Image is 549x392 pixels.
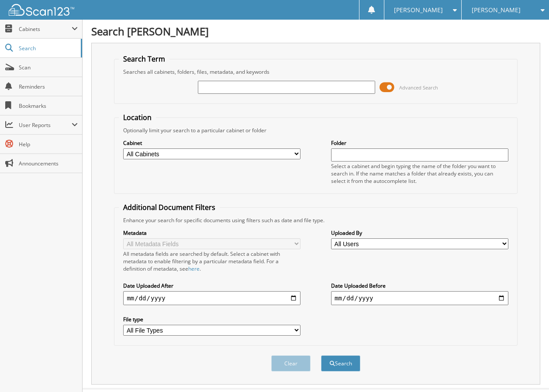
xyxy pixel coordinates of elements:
[331,291,508,305] input: end
[19,160,78,167] span: Announcements
[119,54,169,64] legend: Search Term
[19,64,78,71] span: Scan
[331,139,508,147] label: Folder
[188,265,200,272] a: here
[91,24,540,38] h1: Search [PERSON_NAME]
[19,121,72,129] span: User Reports
[19,25,72,33] span: Cabinets
[119,68,512,76] div: Searches all cabinets, folders, files, metadata, and keywords
[331,282,508,289] label: Date Uploaded Before
[119,203,220,212] legend: Additional Document Filters
[123,291,300,305] input: start
[119,127,512,134] div: Optionally limit your search to a particular cabinet or folder
[123,316,300,323] label: File type
[399,84,438,91] span: Advanced Search
[123,139,300,147] label: Cabinet
[472,7,521,13] span: [PERSON_NAME]
[331,229,508,237] label: Uploaded By
[331,162,508,185] div: Select a cabinet and begin typing the name of the folder you want to search in. If the name match...
[119,217,512,224] div: Enhance your search for specific documents using filters such as date and file type.
[19,102,78,110] span: Bookmarks
[19,141,78,148] span: Help
[394,7,443,13] span: [PERSON_NAME]
[9,4,74,16] img: scan123-logo-white.svg
[271,355,311,371] button: Clear
[19,83,78,90] span: Reminders
[123,229,300,237] label: Metadata
[321,355,360,371] button: Search
[123,250,300,272] div: All metadata fields are searched by default. Select a cabinet with metadata to enable filtering b...
[123,282,300,289] label: Date Uploaded After
[19,45,76,52] span: Search
[119,113,156,122] legend: Location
